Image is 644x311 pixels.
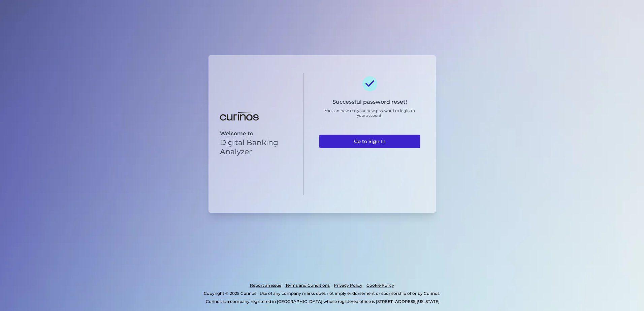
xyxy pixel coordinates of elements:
img: Digital Banking Analyzer [220,112,259,121]
a: Privacy Policy [334,281,362,289]
p: Copyright © 2025 Curinos | Use of any company marks does not imply endorsement or sponsorship of ... [33,289,611,298]
p: Welcome to [220,130,292,137]
a: Go to Sign In [319,135,420,148]
a: Report an issue [250,281,281,289]
p: Digital Banking Analyzer [220,138,292,156]
a: Terms and Conditions [285,281,330,289]
p: Curinos is a company registered in [GEOGRAPHIC_DATA] whose registered office is [STREET_ADDRESS][... [35,298,611,306]
a: Cookie Policy [366,281,394,289]
h3: Successful password reset! [332,99,407,105]
p: You can now use your new password to login to your account. [319,108,420,118]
